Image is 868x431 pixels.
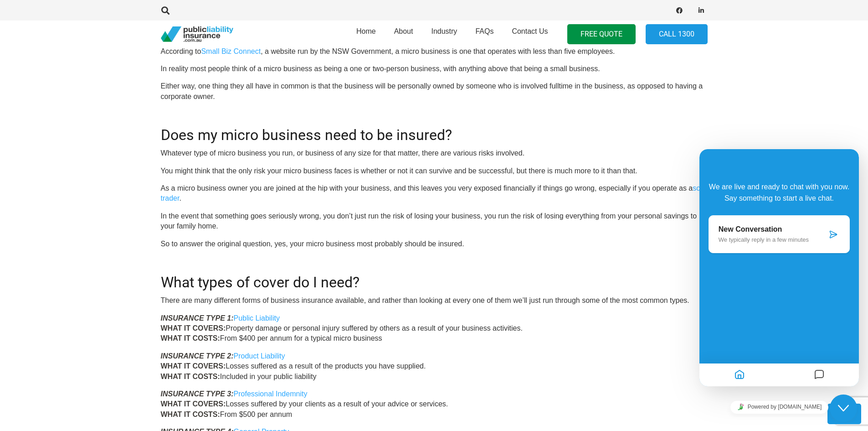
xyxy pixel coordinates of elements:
[201,47,261,55] a: Small Biz Connect
[356,27,376,35] span: Home
[234,314,280,322] a: Public Liability
[161,263,708,291] h2: What types of cover do I need?
[646,24,708,45] a: Call 1300
[394,27,413,35] span: About
[161,400,226,408] strong: WHAT IT COVERS:
[699,149,859,386] iframe: chat widget
[385,18,422,51] a: About
[466,18,503,51] a: FAQs
[234,390,308,398] a: Professional Indemnity
[161,390,234,398] strong: INSURANCE TYPE 3:
[161,148,708,158] p: Whatever type of micro business you run, or business of any size for that matter, there are vario...
[512,27,548,35] span: Contact Us
[567,24,636,45] a: FREE QUOTE
[503,18,557,51] a: Contact Us
[673,4,686,17] a: Facebook
[161,239,708,249] p: So to answer the original question, yes, your micro business most probably should be insured.
[234,352,285,360] a: Product Liability
[161,183,708,204] p: As a micro business owner you are joined at the hip with your business, and this leaves you very ...
[830,395,859,422] iframe: chat widget
[161,296,708,306] p: There are many different forms of business insurance available, and rather than looking at every ...
[475,27,493,35] span: FAQs
[431,27,457,35] span: Industry
[161,362,226,370] strong: WHAT IT COVERS:
[161,115,708,144] h2: Does my micro business need to be insured?
[161,211,708,232] p: In the event that something goes seriously wrong, you don’t just run the risk of losing your busi...
[161,373,220,380] strong: WHAT IT COSTS:
[161,81,708,102] p: Either way, one thing they all have in common is that the business will be personally owned by so...
[161,64,708,74] p: In reality most people think of a micro business as being a one or two-person business, with anyt...
[161,47,708,57] p: According to , a website run by the NSW Government, a micro business is one that operates with le...
[422,18,466,51] a: Industry
[161,313,708,344] p: Property damage or personal injury suffered by others as a result of your business activities. Fr...
[161,166,708,176] p: You might think that the only risk your micro business faces is whether or not it can survive and...
[699,397,859,417] iframe: chat widget
[161,324,226,332] strong: WHAT IT COVERS:
[161,334,220,342] strong: WHAT IT COSTS:
[161,389,708,420] p: Losses suffered by your clients as a result of your advice or services. From $500 per annum
[161,352,234,360] strong: INSURANCE TYPE 2:
[161,314,234,322] strong: INSURANCE TYPE 1:
[347,18,385,51] a: Home
[161,26,233,42] a: pli_logotransparent
[161,351,708,382] p: Losses suffered as a result of the products you have supplied. Included in your public liability
[157,6,175,15] a: Search
[161,410,220,418] strong: WHAT IT COSTS:
[695,4,708,17] a: LinkedIn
